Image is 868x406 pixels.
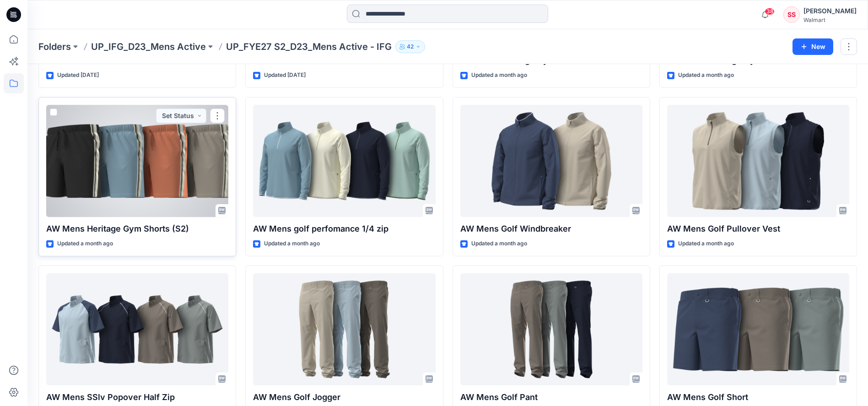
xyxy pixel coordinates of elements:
a: UP_IFG_D23_Mens Active [91,40,206,53]
p: AW Mens Heritage Gym Shorts (S2) [46,222,228,235]
p: 42 [407,42,414,52]
p: AW Mens Golf Windbreaker [460,222,642,235]
button: 42 [395,40,425,53]
p: Updated a month ago [264,239,320,249]
a: Folders [38,40,71,53]
div: [PERSON_NAME] [803,5,857,16]
p: AW Mens Golf Short [667,391,849,404]
a: AW Mens SSlv Popover Half Zip [46,273,228,385]
p: AW Mens Golf Pant [460,391,642,404]
p: AW Mens SSlv Popover Half Zip [46,391,228,404]
p: Updated a month ago [678,239,734,249]
a: AW Mens Golf Short [667,273,849,385]
a: AW Mens Golf Pant [460,273,642,385]
p: Updated a month ago [471,70,527,80]
a: AW Mens Golf Windbreaker [460,105,642,217]
div: SS [783,6,800,23]
p: UP_FYE27 S2_D23_Mens Active - IFG [226,40,392,53]
p: Updated a month ago [57,239,113,249]
a: AW Mens Golf Pullover Vest [667,105,849,217]
a: AW Mens Heritage Gym Shorts (S2) [46,105,228,217]
a: AW Mens Golf Jogger [253,273,435,385]
p: Updated a month ago [678,70,734,80]
p: Updated [DATE] [264,70,306,80]
p: AW Mens Golf Jogger [253,391,435,404]
button: New [793,38,833,55]
div: Walmart [803,16,857,23]
p: AW Mens Golf Pullover Vest [667,222,849,235]
p: Updated a month ago [471,239,527,249]
span: 38 [765,8,775,15]
a: AW Mens golf perfomance 1/4 zip [253,105,435,217]
p: AW Mens golf perfomance 1/4 zip [253,222,435,235]
p: Updated [DATE] [57,70,99,80]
